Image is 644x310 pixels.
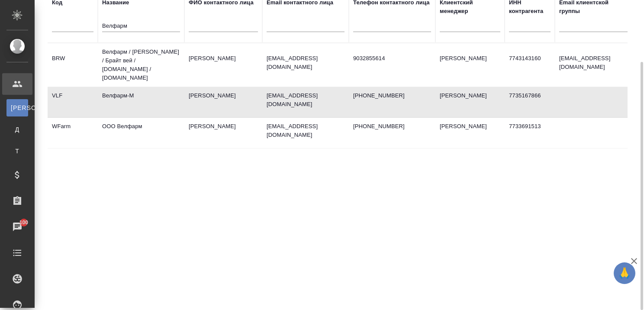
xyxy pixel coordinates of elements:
p: [EMAIL_ADDRESS][DOMAIN_NAME] [267,122,345,139]
p: [EMAIL_ADDRESS][DOMAIN_NAME] [267,91,345,109]
td: BRW [48,50,98,80]
p: [EMAIL_ADDRESS][DOMAIN_NAME] [267,54,345,71]
span: 🙏 [617,264,632,282]
td: ООО Велфарм [98,118,184,148]
p: [PHONE_NUMBER] [353,91,431,100]
td: Велфарм / [PERSON_NAME] / Брайт вей / [DOMAIN_NAME] / [DOMAIN_NAME] [98,43,184,87]
td: Велфарм-М [98,87,184,117]
td: 7733691513 [505,118,555,148]
td: VLF [48,87,98,117]
p: 9032855614 [353,54,431,63]
td: [PERSON_NAME] [435,87,505,117]
td: [PERSON_NAME] [184,50,262,80]
span: 100 [14,218,34,227]
td: 7743143160 [505,50,555,80]
td: [PERSON_NAME] [184,87,262,117]
td: [PERSON_NAME] [184,118,262,148]
a: Т [6,142,28,160]
span: Д [11,125,24,134]
a: [PERSON_NAME] [6,99,28,116]
button: 🙏 [614,262,635,284]
td: [PERSON_NAME] [435,50,505,80]
td: [EMAIL_ADDRESS][DOMAIN_NAME] [555,50,633,80]
a: 100 [2,216,32,238]
a: Д [6,121,28,138]
td: 7735167866 [505,87,555,117]
span: [PERSON_NAME] [11,103,24,112]
td: WFarm [48,118,98,148]
td: [PERSON_NAME] [435,118,505,148]
p: [PHONE_NUMBER] [353,122,431,131]
span: Т [11,147,24,155]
